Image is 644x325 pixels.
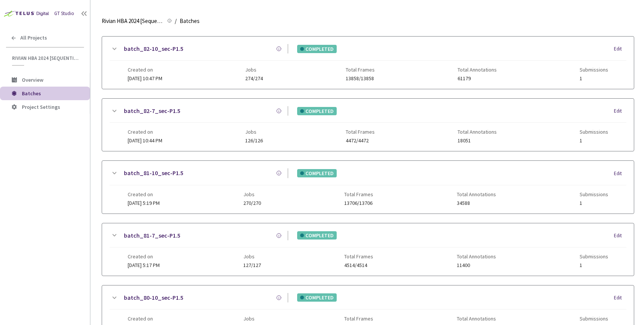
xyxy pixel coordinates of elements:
span: Jobs [243,316,261,322]
span: Project Settings [22,104,60,110]
span: [DATE] 10:47 PM [128,75,162,82]
span: 1 [580,138,608,143]
span: Created on [128,67,162,73]
span: Total Annotations [458,67,497,73]
span: 127/127 [243,262,261,268]
div: batch_82-7_sec-P1.5COMPLETEDEditCreated on[DATE] 10:44 PMJobs126/126Total Frames4472/4472Total An... [102,99,634,151]
span: [DATE] 5:19 PM [128,200,160,206]
span: Created on [128,316,160,322]
span: Rivian HBA 2024 [Sequential] [102,17,163,26]
div: Edit [614,107,626,115]
li: / [175,17,177,26]
span: Created on [128,129,162,135]
span: 270/270 [243,200,261,206]
div: batch_82-10_sec-P1.5COMPLETEDEditCreated on[DATE] 10:47 PMJobs274/274Total Frames13858/13858Total... [102,37,634,89]
span: Jobs [243,253,261,259]
span: Jobs [243,191,261,197]
span: Total Annotations [458,129,497,135]
span: Created on [128,191,160,197]
span: 126/126 [245,138,263,143]
div: Edit [614,232,626,240]
span: Overview [22,76,43,83]
a: batch_82-7_sec-P1.5 [124,106,180,116]
div: COMPLETED [297,231,337,240]
div: Edit [614,45,626,53]
span: Jobs [245,67,263,73]
span: Total Frames [344,253,373,259]
span: 1 [580,262,608,268]
span: Batches [180,17,200,26]
span: [DATE] 10:44 PM [128,137,162,144]
a: batch_81-10_sec-P1.5 [124,168,183,178]
span: [DATE] 5:17 PM [128,262,160,269]
span: 18051 [458,138,497,143]
span: Total Frames [346,129,375,135]
a: batch_80-10_sec-P1.5 [124,293,183,302]
span: 11400 [457,262,496,268]
div: COMPLETED [297,45,337,53]
span: All Projects [20,35,47,41]
span: Total Frames [344,316,373,322]
span: 61179 [458,76,497,81]
span: Jobs [245,129,263,135]
span: Total Frames [344,191,373,197]
span: 1 [580,200,608,206]
div: COMPLETED [297,293,337,302]
span: 4514/4514 [344,262,373,268]
div: COMPLETED [297,169,337,177]
div: batch_81-10_sec-P1.5COMPLETEDEditCreated on[DATE] 5:19 PMJobs270/270Total Frames13706/13706Total ... [102,161,634,213]
span: Rivian HBA 2024 [Sequential] [12,55,79,61]
a: batch_82-10_sec-P1.5 [124,44,183,53]
span: Total Annotations [457,191,496,197]
span: Total Annotations [457,253,496,259]
span: Batches [22,90,41,97]
span: Submissions [580,253,608,259]
span: Submissions [580,67,608,73]
div: COMPLETED [297,107,337,115]
span: 1 [580,76,608,81]
span: 34588 [457,200,496,206]
span: Created on [128,253,160,259]
div: Edit [614,170,626,177]
span: 274/274 [245,76,263,81]
div: GT Studio [54,10,74,17]
div: batch_81-7_sec-P1.5COMPLETEDEditCreated on[DATE] 5:17 PMJobs127/127Total Frames4514/4514Total Ann... [102,223,634,276]
span: 13858/13858 [346,76,375,81]
span: 13706/13706 [344,200,373,206]
div: Edit [614,294,626,302]
span: Submissions [580,191,608,197]
a: batch_81-7_sec-P1.5 [124,231,180,240]
span: 4472/4472 [346,138,375,143]
span: Total Annotations [457,316,496,322]
span: Submissions [580,129,608,135]
span: Total Frames [346,67,375,73]
span: Submissions [580,316,608,322]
